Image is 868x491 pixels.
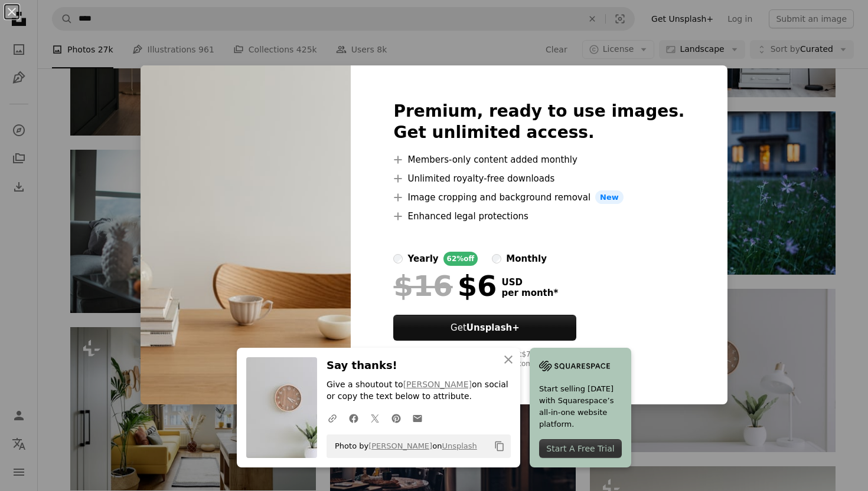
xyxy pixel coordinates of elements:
[501,288,558,298] span: per month *
[539,357,610,375] img: file-1705255347840-230a6ab5bca9image
[443,252,478,266] div: 62% off
[492,254,501,263] input: monthly
[327,379,511,403] p: Give a shoutout to on social or copy the text below to attribute.
[407,406,428,430] a: Share over email
[393,101,684,143] h2: Premium, ready to use images. Get unlimited access.
[539,439,622,458] div: Start A Free Trial
[442,441,477,450] a: Unsplash
[393,254,403,263] input: yearly62%off
[407,252,438,266] div: yearly
[393,271,497,301] div: $6
[595,190,624,205] span: New
[403,380,472,389] a: [PERSON_NAME]
[490,436,510,456] button: Copy to clipboard
[327,357,511,374] h3: Say thanks!
[393,153,684,167] li: Members-only content added monthly
[364,406,386,430] a: Share on Twitter
[539,383,622,430] span: Start selling [DATE] with Squarespace’s all-in-one website platform.
[329,437,477,456] span: Photo by on
[466,322,520,333] strong: Unsplash+
[506,252,547,266] div: monthly
[368,441,432,450] a: [PERSON_NAME]
[393,315,576,341] button: GetUnsplash+
[530,348,631,467] a: Start selling [DATE] with Squarespace’s all-in-one website platform.Start A Free Trial
[141,65,351,405] img: premium_photo-1681412205470-77848a519359
[386,406,407,430] a: Share on Pinterest
[393,271,452,301] span: $16
[501,277,558,288] span: USD
[343,406,364,430] a: Share on Facebook
[393,209,684,223] li: Enhanced legal protections
[393,190,684,205] li: Image cropping and background removal
[393,172,684,186] li: Unlimited royalty-free downloads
